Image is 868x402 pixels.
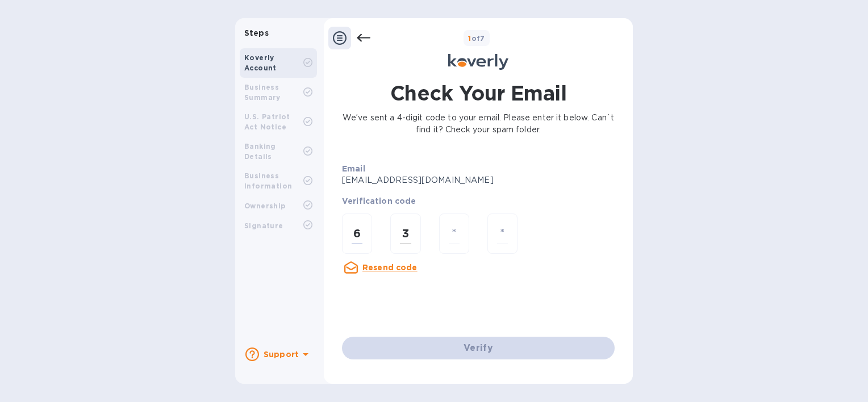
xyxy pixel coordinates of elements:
b: Ownership [244,202,286,210]
span: 1 [468,34,471,43]
p: Verification code [342,195,615,207]
b: Business Summary [244,83,281,102]
b: Support [264,350,299,359]
p: We’ve sent a 4-digit code to your email. Please enter it below. Can`t find it? Check your spam fo... [342,112,615,136]
b: Signature [244,221,283,230]
b: Koverly Account [244,53,277,72]
h1: Check Your Email [390,79,566,107]
b: U.S. Patriot Act Notice [244,112,290,131]
p: [EMAIL_ADDRESS][DOMAIN_NAME] [342,174,516,186]
u: Resend code [362,263,418,272]
b: Steps [244,28,269,37]
b: Business Information [244,171,292,190]
b: of 7 [468,34,485,43]
b: Email [342,164,365,173]
b: Banking Details [244,142,276,161]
